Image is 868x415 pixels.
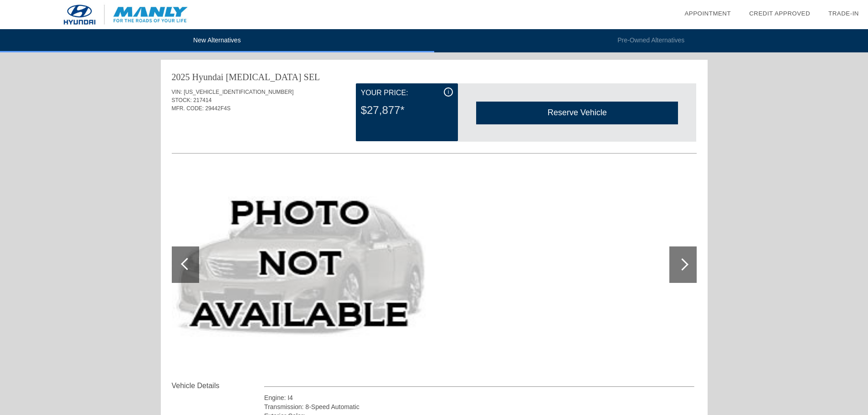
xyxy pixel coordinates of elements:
[172,380,264,391] div: Vehicle Details
[749,10,810,17] a: Credit Approved
[444,87,453,97] div: i
[172,89,182,95] span: VIN:
[361,98,453,122] div: $27,877*
[193,97,211,103] span: 217414
[828,10,859,17] a: Trade-In
[684,10,731,17] a: Appointment
[304,71,320,83] div: SEL
[476,102,678,124] div: Reserve Vehicle
[264,402,695,411] div: Transmission: 8-Speed Automatic
[264,393,695,402] div: Engine: I4
[184,89,293,95] span: [US_VEHICLE_IDENTIFICATION_NUMBER]
[205,105,231,112] span: 29442F4S
[172,168,430,361] img: image.aspx
[172,97,192,103] span: STOCK:
[172,105,204,112] span: MFR. CODE:
[172,71,302,83] div: 2025 Hyundai [MEDICAL_DATA]
[361,87,453,98] div: Your Price:
[172,126,697,141] div: Quoted on [DATE] 11:31:40 AM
